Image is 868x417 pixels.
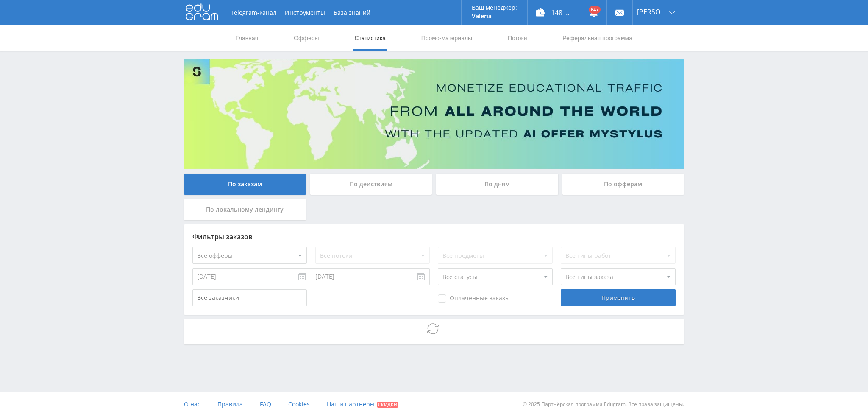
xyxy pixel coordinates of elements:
span: Наши партнеры [327,400,375,408]
p: Ваш менеджер: [472,4,517,11]
div: Применить [561,289,675,306]
span: Скидки [377,402,398,408]
span: Cookies [288,400,310,408]
a: Промо-материалы [420,25,473,51]
div: Фильтры заказов [192,233,676,241]
div: По офферам [562,174,684,195]
a: Правила [217,392,243,417]
a: Наши партнеры Скидки [327,392,398,417]
p: Valeria [472,13,517,20]
span: Оплаченные заказы [438,294,510,303]
a: Cookies [288,392,310,417]
div: По локальному лендингу [184,199,306,220]
a: Статистика [353,25,387,51]
a: Главная [235,25,259,51]
a: Реферальная программа [562,25,633,51]
a: Потоки [507,25,528,51]
div: © 2025 Партнёрская программа Edugram. Все права защищены. [438,392,684,417]
span: Правила [217,400,243,408]
div: По действиям [310,174,432,195]
a: FAQ [260,392,271,417]
input: Все заказчики [192,289,307,306]
div: По дням [436,174,558,195]
a: О нас [184,392,200,417]
div: По заказам [184,174,306,195]
span: О нас [184,400,200,408]
span: FAQ [260,400,271,408]
img: Banner [184,59,684,169]
span: [PERSON_NAME] [637,8,667,15]
a: Офферы [293,25,320,51]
